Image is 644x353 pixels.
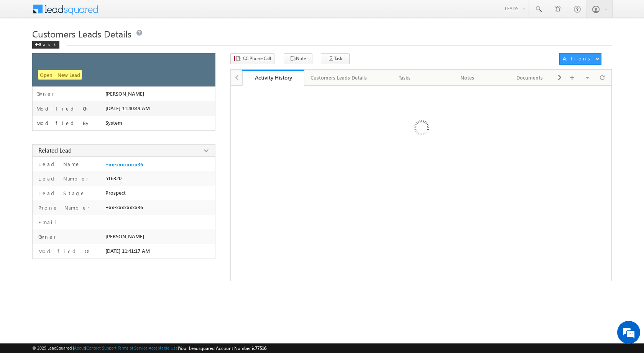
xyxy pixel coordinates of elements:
[230,53,274,64] button: CC Phone Call
[442,73,492,82] div: Notes
[36,106,89,112] label: Modified On
[36,219,63,226] label: Email
[105,91,144,97] span: [PERSON_NAME]
[105,120,122,126] span: System
[248,74,299,81] div: Activity History
[32,345,266,352] span: © 2025 LeadSquared | | | | |
[118,345,148,350] a: Terms of Service
[310,73,367,82] div: Customers Leads Details
[38,70,82,80] span: Open - New Lead
[74,345,85,350] a: About
[242,70,305,86] a: Activity History
[380,73,429,82] div: Tasks
[38,146,72,154] span: Related Lead
[499,70,561,86] a: Documents
[255,345,266,351] span: 77516
[179,345,266,351] span: Your Leadsquared Account Number is
[86,345,117,350] a: Contact Support
[105,233,144,239] span: [PERSON_NAME]
[374,70,436,86] a: Tasks
[36,190,85,197] label: Lead Stage
[559,53,601,65] button: Actions
[105,204,143,210] span: +xx-xxxxxxxx36
[304,70,374,86] a: Customers Leads Details
[563,55,593,62] div: Actions
[36,175,89,182] label: Lead Number
[284,53,312,64] button: Note
[36,248,91,255] label: Modified On
[32,28,131,40] span: Customers Leads Details
[505,73,554,82] div: Documents
[36,91,54,97] label: Owner
[321,53,350,64] button: Task
[105,161,143,168] a: +xx-xxxxxxxx36
[36,233,56,240] label: Owner
[32,41,59,49] div: Back
[36,120,90,126] label: Modified By
[105,175,122,181] span: 516320
[436,70,499,86] a: Notes
[105,248,150,254] span: [DATE] 11:41:17 AM
[105,190,126,196] span: Prospect
[105,105,150,111] span: [DATE] 11:40:49 AM
[36,161,80,168] label: Lead Name
[36,204,90,211] label: Phone Number
[243,55,271,62] span: CC Phone Call
[381,89,461,169] img: Loading ...
[149,345,178,350] a: Acceptable Use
